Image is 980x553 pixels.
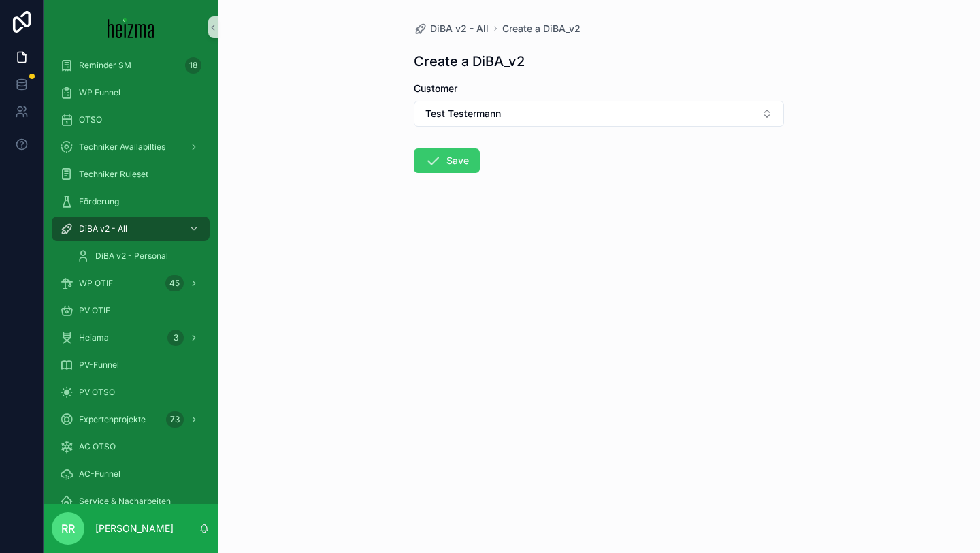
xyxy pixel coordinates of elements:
[185,57,201,74] div: 18
[79,142,165,153] span: Techniker Availabilties
[79,278,113,289] span: WP OTIF
[52,462,210,486] a: AC-Funnel
[52,271,210,296] a: WP OTIF45
[79,169,148,180] span: Techniker Ruleset
[166,411,184,428] div: 73
[52,326,210,350] a: Heiama3
[79,196,119,207] span: Förderung
[79,114,102,125] span: OTSO
[425,107,501,121] span: Test Testermann
[108,16,154,38] img: App logo
[414,82,457,94] span: Customer
[52,217,210,241] a: DiBA v2 - All
[414,101,784,127] button: Select Button
[52,135,210,159] a: Techniker Availabilties
[79,60,131,71] span: Reminder SM
[502,22,581,35] a: Create a DiBA_v2
[52,489,210,513] a: Service & Nacharbeiten
[52,80,210,105] a: WP Funnel
[52,189,210,214] a: Förderung
[52,53,210,78] a: Reminder SM18
[79,332,109,343] span: Heiama
[61,520,75,537] span: RR
[52,407,210,432] a: Expertenprojekte73
[79,223,127,234] span: DiBA v2 - All
[95,251,168,262] span: DiBA v2 - Personal
[79,387,115,398] span: PV OTSO
[95,522,174,535] p: [PERSON_NAME]
[165,275,184,291] div: 45
[79,305,110,316] span: PV OTIF
[79,441,116,452] span: AC OTSO
[52,380,210,405] a: PV OTSO
[430,22,489,35] span: DiBA v2 - All
[68,244,210,268] a: DiBA v2 - Personal
[414,148,480,173] button: Save
[414,22,489,35] a: DiBA v2 - All
[79,496,171,507] span: Service & Nacharbeiten
[52,108,210,132] a: OTSO
[79,360,119,370] span: PV-Funnel
[52,162,210,187] a: Techniker Ruleset
[79,414,146,425] span: Expertenprojekte
[414,52,525,71] h1: Create a DiBA_v2
[79,469,120,479] span: AC-Funnel
[52,298,210,323] a: PV OTIF
[44,54,218,504] div: scrollable content
[79,87,120,98] span: WP Funnel
[52,434,210,459] a: AC OTSO
[52,353,210,377] a: PV-Funnel
[167,330,184,346] div: 3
